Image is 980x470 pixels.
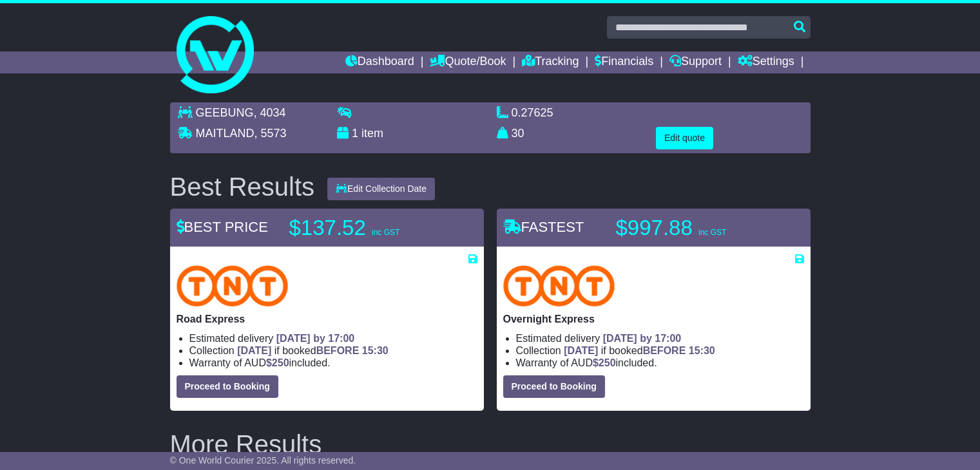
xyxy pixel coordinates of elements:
a: Dashboard [345,52,414,73]
button: Proceed to Booking [177,375,278,398]
li: Collection [516,344,804,357]
button: Edit quote [656,127,713,149]
li: Estimated delivery [516,332,804,344]
span: 15:30 [362,345,389,356]
a: Settings [738,52,794,73]
span: FASTEST [503,219,584,235]
span: $ [266,357,289,368]
span: if booked [564,345,715,356]
p: Overnight Express [503,313,804,325]
span: item [361,127,383,140]
span: $ [593,357,616,368]
span: © One World Courier 2025. All rights reserved. [170,455,356,465]
span: 1 [352,127,358,140]
img: TNT Domestic: Overnight Express [503,265,615,306]
span: inc GST [372,228,399,237]
span: 0.27625 [512,106,553,119]
span: , 5573 [255,127,287,140]
li: Estimated delivery [189,332,477,344]
button: Proceed to Booking [503,375,605,398]
span: 15:30 [689,345,715,356]
li: Warranty of AUD included. [516,357,804,369]
p: $997.88 [616,215,777,241]
span: BEFORE [643,345,686,356]
img: TNT Domestic: Road Express [177,265,289,306]
span: if booked [237,345,388,356]
a: Tracking [522,52,579,73]
span: BEST PRICE [177,219,268,235]
p: $137.52 [289,215,450,241]
span: [DATE] by 17:00 [603,333,682,344]
span: [DATE] [564,345,598,356]
span: 30 [512,127,524,140]
button: Edit Collection Date [327,178,435,200]
span: [DATE] [237,345,271,356]
a: Quote/Book [430,52,506,73]
span: BEFORE [316,345,360,356]
span: GEEBUNG [196,106,254,119]
span: 250 [272,357,289,368]
h2: More Results [170,430,811,458]
a: Financials [595,52,653,73]
span: inc GST [698,228,726,237]
li: Collection [189,344,477,357]
span: 250 [599,357,616,368]
a: Support [669,52,722,73]
span: [DATE] by 17:00 [276,333,355,344]
p: Road Express [177,313,477,325]
div: Best Results [164,173,322,201]
li: Warranty of AUD included. [189,357,477,369]
span: , 4034 [254,106,286,119]
span: MAITLAND [196,127,255,140]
